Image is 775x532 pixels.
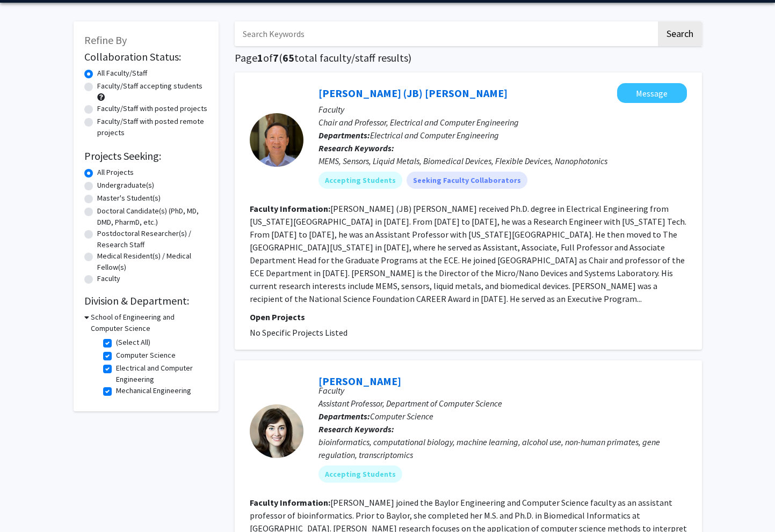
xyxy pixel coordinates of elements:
[116,385,191,396] label: Mechanical Engineering
[257,51,263,64] span: 1
[116,337,150,348] label: (Select All)
[318,397,687,410] p: Assistant Professor, Department of Computer Science
[318,411,370,422] b: Departments:
[91,312,208,334] h3: School of Engineering and Computer Science
[318,143,394,153] b: Research Keywords:
[235,21,656,46] input: Search Keywords
[84,50,208,63] h2: Collaboration Status:
[97,205,208,228] label: Doctoral Candidate(s) (PhD, MD, DMD, PharmD, etc.)
[250,203,330,214] b: Faculty Information:
[617,83,687,103] button: Message Jeong Bong (JB) Lee
[318,374,401,388] a: [PERSON_NAME]
[658,21,702,46] button: Search
[318,86,508,100] a: [PERSON_NAME] (JB) [PERSON_NAME]
[273,51,279,64] span: 7
[318,384,687,397] p: Faculty
[370,130,499,141] span: Electrical and Computer Engineering
[407,172,527,189] mat-chip: Seeking Faculty Collaborators
[116,363,205,385] label: Electrical and Computer Engineering
[116,350,176,361] label: Computer Science
[250,203,686,304] fg-read-more: [PERSON_NAME] (JB) [PERSON_NAME] received Ph.D. degree in Electrical Engineering from [US_STATE][...
[318,116,687,129] p: Chair and Professor, Electrical and Computer Engineering
[97,103,207,114] label: Faculty/Staff with posted projects
[97,180,154,191] label: Undergraduate(s)
[84,294,208,307] h2: Division & Department:
[283,51,294,64] span: 65
[8,484,46,524] iframe: Chat
[97,273,120,284] label: Faculty
[250,327,347,338] span: No Specific Projects Listed
[97,116,208,138] label: Faculty/Staff with posted remote projects
[97,167,134,178] label: All Projects
[97,80,202,92] label: Faculty/Staff accepting students
[250,311,687,323] p: Open Projects
[318,130,370,141] b: Departments:
[318,424,394,434] b: Research Keywords:
[84,150,208,162] h2: Projects Seeking:
[97,193,161,204] label: Master's Student(s)
[370,411,433,422] span: Computer Science
[250,497,330,508] b: Faculty Information:
[84,33,127,47] span: Refine By
[318,103,687,116] p: Faculty
[235,51,702,64] h1: Page of ( total faculty/staff results)
[318,465,402,483] mat-chip: Accepting Students
[318,172,402,189] mat-chip: Accepting Students
[318,154,687,167] div: MEMS, Sensors, Liquid Metals, Biomedical Devices, Flexible Devices, Nanophotonics
[318,435,687,461] div: bioinformatics, computational biology, machine learning, alcohol use, non-human primates, gene re...
[97,228,208,250] label: Postdoctoral Researcher(s) / Research Staff
[97,250,208,273] label: Medical Resident(s) / Medical Fellow(s)
[97,68,147,79] label: All Faculty/Staff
